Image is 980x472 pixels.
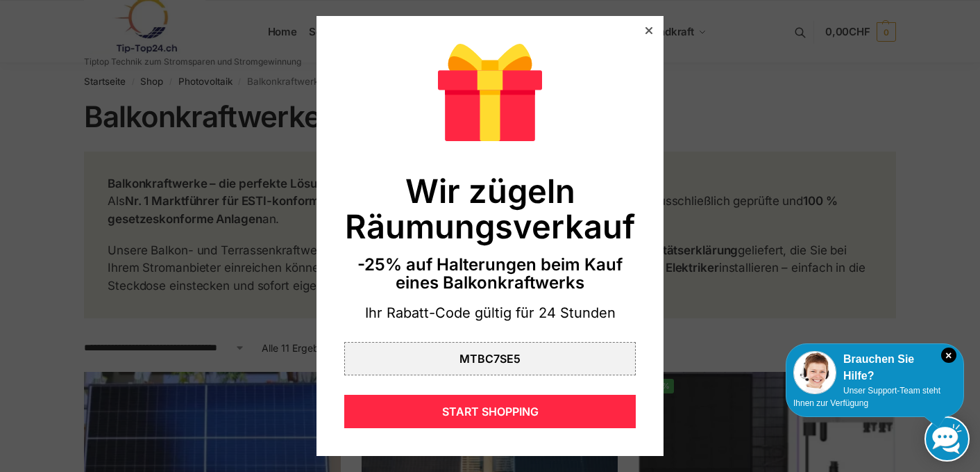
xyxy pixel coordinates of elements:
div: START SHOPPING [344,395,636,428]
img: Customer service [793,351,836,394]
span: Unser Support-Team steht Ihnen zur Verfügung [793,386,940,408]
div: MTBC7SE5 [344,342,636,375]
div: Wir zügeln Räumungsverkauf [344,173,636,245]
i: Schließen [941,348,956,363]
div: MTBC7SE5 [459,353,521,364]
div: Ihr Rabatt-Code gültig für 24 Stunden [344,304,636,323]
div: -25% auf Halterungen beim Kauf eines Balkonkraftwerks [344,256,636,293]
div: Brauchen Sie Hilfe? [793,351,956,384]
